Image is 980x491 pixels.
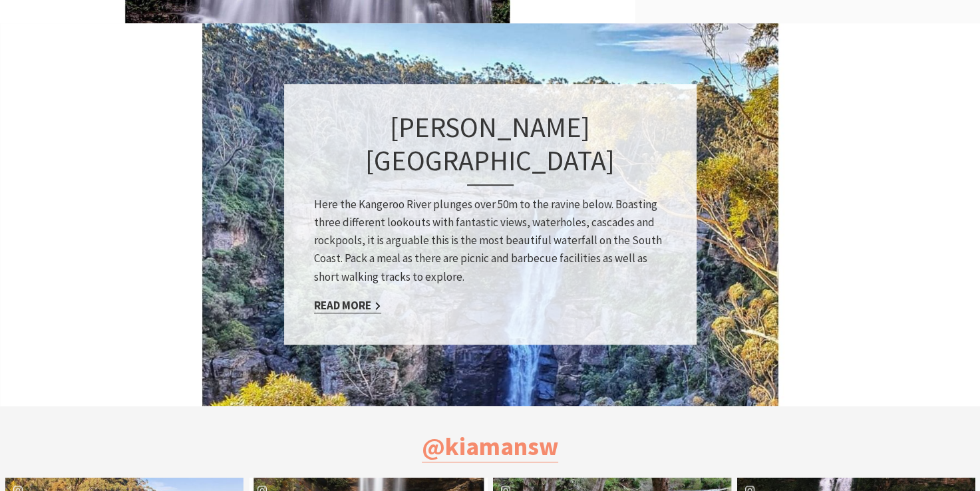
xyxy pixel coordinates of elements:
a: Read More [314,298,381,313]
h3: [PERSON_NAME][GEOGRAPHIC_DATA] [314,110,667,186]
p: Here the Kangeroo River plunges over 50m to the ravine below. Boasting three different lookouts w... [314,196,667,286]
a: @kiamansw [422,430,558,462]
